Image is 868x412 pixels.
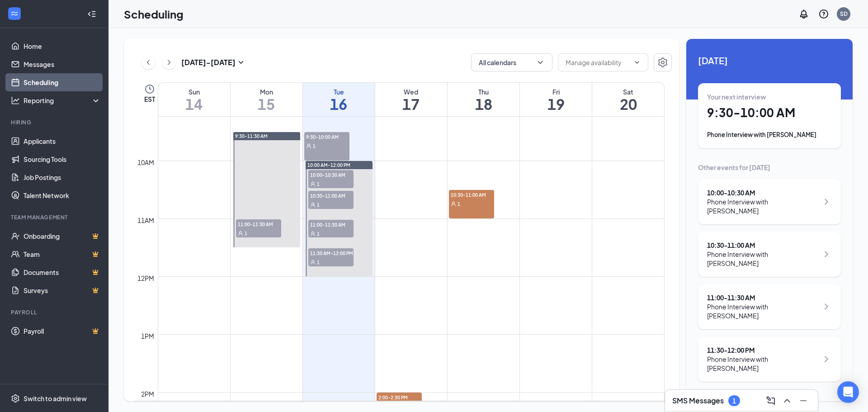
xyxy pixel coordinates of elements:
[24,96,101,105] div: Reporting
[698,163,841,172] div: Other events for [DATE]
[231,83,302,116] a: September 15, 2025
[672,396,724,406] h3: SMS Messages
[707,302,819,320] div: Phone Interview with [PERSON_NAME]
[24,150,101,168] a: Sourcing Tools
[451,201,456,207] svg: User
[236,219,281,228] span: 11:00-11:30 AM
[235,133,268,139] span: 9:30-11:30 AM
[837,381,859,403] div: Open Intercom Messenger
[520,83,592,116] a: September 19, 2025
[592,96,664,112] h1: 20
[458,201,460,207] span: 1
[310,260,316,265] svg: User
[308,191,354,200] span: 10:30-11:00 AM
[707,188,819,197] div: 10:00 - 10:30 AM
[707,130,832,139] div: Phone Interview with [PERSON_NAME]
[448,87,519,96] div: Thu
[313,143,316,149] span: 1
[162,56,176,69] button: ChevronRight
[654,53,672,71] button: Settings
[536,58,545,67] svg: ChevronDown
[24,263,101,281] a: DocumentsCrown
[707,241,819,250] div: 10:30 - 11:00 AM
[821,249,832,260] svg: ChevronRight
[707,346,819,355] div: 11:30 - 12:00 PM
[707,92,832,101] div: Your next interview
[231,87,302,96] div: Mon
[375,83,447,116] a: September 17, 2025
[782,395,793,406] svg: ChevronUp
[375,96,447,112] h1: 17
[11,394,20,403] svg: Settings
[520,96,592,112] h1: 19
[657,57,668,68] svg: Settings
[304,132,349,141] span: 9:30-10:00 AM
[821,301,832,312] svg: ChevronRight
[124,6,184,22] h1: Scheduling
[317,231,320,237] span: 1
[181,57,236,67] h3: [DATE] - [DATE]
[306,143,311,149] svg: User
[245,230,247,237] span: 1
[238,231,243,236] svg: User
[471,53,552,71] button: All calendarsChevronDown
[11,213,99,221] div: Team Management
[317,259,320,265] span: 1
[144,95,155,104] span: EST
[377,393,422,402] span: 2:00-2:30 PM
[24,322,101,340] a: PayrollCrown
[303,96,375,112] h1: 16
[11,118,99,126] div: Hiring
[142,56,155,69] button: ChevronLeft
[732,397,736,405] div: 1
[144,84,155,95] svg: Clock
[707,250,819,268] div: Phone Interview with [PERSON_NAME]
[11,308,99,316] div: Payroll
[707,197,819,215] div: Phone Interview with [PERSON_NAME]
[707,105,832,120] h1: 9:30 - 10:00 AM
[520,87,592,96] div: Fri
[24,245,101,263] a: TeamCrown
[707,293,819,302] div: 11:00 - 11:30 AM
[821,196,832,207] svg: ChevronRight
[448,83,519,116] a: September 18, 2025
[317,181,320,187] span: 1
[633,59,641,66] svg: ChevronDown
[24,55,101,73] a: Messages
[139,331,156,341] div: 1pm
[798,9,809,19] svg: Notifications
[310,231,316,237] svg: User
[87,9,96,19] svg: Collapse
[698,53,841,67] span: [DATE]
[796,393,811,408] button: Minimize
[707,355,819,373] div: Phone Interview with [PERSON_NAME]
[307,162,350,168] span: 10:00 AM-12:00 PM
[592,83,664,116] a: September 20, 2025
[317,202,320,208] span: 1
[566,57,630,67] input: Manage availability
[136,157,156,167] div: 10am
[821,354,832,365] svg: ChevronRight
[11,96,20,105] svg: Analysis
[308,248,354,257] span: 11:30 AM-12:00 PM
[136,273,156,283] div: 12pm
[448,96,519,112] h1: 18
[165,57,174,68] svg: ChevronRight
[10,9,19,18] svg: WorkstreamLogo
[375,87,447,96] div: Wed
[139,389,156,399] div: 2pm
[798,395,809,406] svg: Minimize
[310,181,316,187] svg: User
[24,168,101,186] a: Job Postings
[158,96,230,112] h1: 14
[24,73,101,91] a: Scheduling
[449,190,494,199] span: 10:30-11:00 AM
[158,87,230,96] div: Sun
[592,87,664,96] div: Sat
[308,220,354,229] span: 11:00-11:30 AM
[764,393,778,408] button: ComposeMessage
[310,202,316,208] svg: User
[840,10,848,18] div: SD
[765,395,776,406] svg: ComposeMessage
